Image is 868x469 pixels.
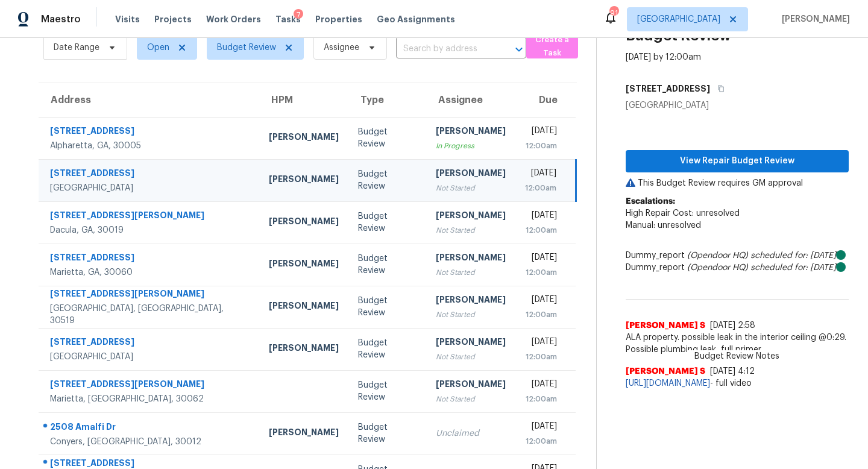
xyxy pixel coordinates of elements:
[626,177,849,189] p: This Budget Review requires GM approval
[525,125,558,140] div: [DATE]
[515,83,576,117] th: Due
[626,209,740,218] span: High Repair Cost: unresolved
[609,7,618,19] div: 91
[436,427,506,439] div: Unclaimed
[358,421,417,445] div: Budget Review
[50,209,250,224] div: [STREET_ADDRESS][PERSON_NAME]
[269,173,339,188] div: [PERSON_NAME]
[626,83,710,95] h5: [STREET_ADDRESS]
[50,436,250,448] div: Conyers, [GEOGRAPHIC_DATA], 30012
[526,35,578,58] button: Create a Task
[436,266,506,279] div: Not Started
[50,167,250,182] div: [STREET_ADDRESS]
[50,182,250,194] div: [GEOGRAPHIC_DATA]
[41,13,81,25] span: Maestro
[50,125,250,140] div: [STREET_ADDRESS]
[50,224,250,236] div: Dacula, GA, 30019
[626,262,849,274] div: Dummy_report
[637,13,720,25] span: [GEOGRAPHIC_DATA]
[50,251,250,266] div: [STREET_ADDRESS]
[436,140,506,152] div: In Progress
[436,294,506,309] div: [PERSON_NAME]
[50,378,250,393] div: [STREET_ADDRESS][PERSON_NAME]
[525,294,558,309] div: [DATE]
[259,83,348,117] th: HPM
[525,167,556,182] div: [DATE]
[687,350,787,362] span: Budget Review Notes
[626,332,849,356] span: ALA property. possible leak in the interior ceiling @0:29. Possible plumbing leak, full primer.
[50,393,250,405] div: Marietta, [GEOGRAPHIC_DATA], 30062
[50,421,250,436] div: 2508 Amalfi Dr
[154,13,192,25] span: Projects
[525,393,558,405] div: 12:00am
[687,251,748,260] i: (Opendoor HQ)
[777,13,850,25] span: [PERSON_NAME]
[54,42,99,54] span: Date Range
[525,351,558,363] div: 12:00am
[626,379,710,388] a: [URL][DOMAIN_NAME]
[525,266,558,279] div: 12:00am
[626,250,849,262] div: Dummy_report
[275,15,301,24] span: Tasks
[750,263,836,272] i: scheduled for: [DATE]
[626,197,675,206] b: Escalations:
[626,377,849,389] span: - full video
[436,182,506,194] div: Not Started
[358,337,417,361] div: Budget Review
[436,209,506,224] div: [PERSON_NAME]
[436,378,506,393] div: [PERSON_NAME]
[635,154,839,169] span: View Repair Budget Review
[436,167,506,182] div: [PERSON_NAME]
[39,83,259,117] th: Address
[269,342,339,357] div: [PERSON_NAME]
[377,13,455,25] span: Geo Assignments
[358,379,417,403] div: Budget Review
[269,215,339,230] div: [PERSON_NAME]
[525,140,558,152] div: 12:00am
[710,367,755,376] span: [DATE] 4:12
[315,13,362,25] span: Properties
[525,336,558,351] div: [DATE]
[626,365,705,377] span: [PERSON_NAME] S
[358,168,417,192] div: Budget Review
[358,210,417,234] div: Budget Review
[358,295,417,319] div: Budget Review
[50,351,250,363] div: [GEOGRAPHIC_DATA]
[206,13,261,25] span: Work Orders
[294,9,303,21] div: 7
[436,251,506,266] div: [PERSON_NAME]
[348,83,426,117] th: Type
[525,209,558,224] div: [DATE]
[436,351,506,363] div: Not Started
[626,319,705,332] span: [PERSON_NAME] S
[50,266,250,279] div: Marietta, GA, 30060
[626,99,849,112] div: [GEOGRAPHIC_DATA]
[626,30,731,42] h2: Budget Review
[436,224,506,236] div: Not Started
[436,393,506,405] div: Not Started
[436,309,506,321] div: Not Started
[115,13,140,25] span: Visits
[324,42,359,54] span: Assignee
[710,78,726,99] button: Copy Address
[525,309,558,321] div: 12:00am
[525,420,558,435] div: [DATE]
[525,182,556,194] div: 12:00am
[525,251,558,266] div: [DATE]
[147,42,169,54] span: Open
[532,33,572,61] span: Create a Task
[396,40,492,58] input: Search by address
[50,303,250,327] div: [GEOGRAPHIC_DATA], [GEOGRAPHIC_DATA], 30519
[687,263,748,272] i: (Opendoor HQ)
[436,336,506,351] div: [PERSON_NAME]
[525,378,558,393] div: [DATE]
[358,126,417,150] div: Budget Review
[358,253,417,277] div: Budget Review
[269,257,339,272] div: [PERSON_NAME]
[50,288,250,303] div: [STREET_ADDRESS][PERSON_NAME]
[626,150,849,172] button: View Repair Budget Review
[436,125,506,140] div: [PERSON_NAME]
[426,83,515,117] th: Assignee
[269,300,339,315] div: [PERSON_NAME]
[217,42,276,54] span: Budget Review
